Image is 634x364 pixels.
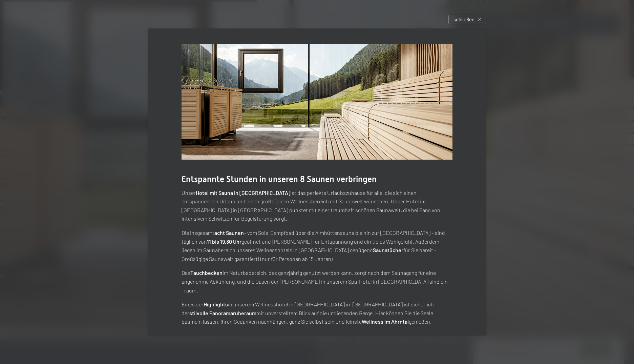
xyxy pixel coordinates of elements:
strong: Highlights [204,301,228,307]
strong: Saunatücher [373,247,403,253]
p: Eines der in unserem Wellnesshotel in [GEOGRAPHIC_DATA] im [GEOGRAPHIC_DATA] ist sicherlich der m... [182,300,452,326]
strong: acht Saunen [214,229,244,236]
strong: Hotel mit Sauna in [GEOGRAPHIC_DATA] [196,189,290,196]
span: schließen [453,16,474,23]
span: Entspannte Stunden in unseren 8 Saunen verbringen [182,174,377,184]
strong: Wellness im Ahrntal [362,318,409,325]
p: Unser ist das perfekte Urlaubszuhause für alle, die sich einen entspannenden Urlaub und einen gro... [182,188,452,223]
img: Wellnesshotels - Sauna - Entspannung - Ahrntal [182,44,452,160]
strong: Tauchbecken [190,269,223,276]
strong: 11 bis 19.30 Uhr [207,238,241,245]
p: Das im Naturbadeteich, das ganzjährig genutzt werden kann, sorgt nach dem Saunagang für eine ange... [182,268,452,295]
p: Die insgesamt – vom Sole-Dampfbad über die Almhüttensauna bis hin zur [GEOGRAPHIC_DATA] – sind tä... [182,228,452,263]
strong: stilvolle Panoramaruheraum [189,310,256,316]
